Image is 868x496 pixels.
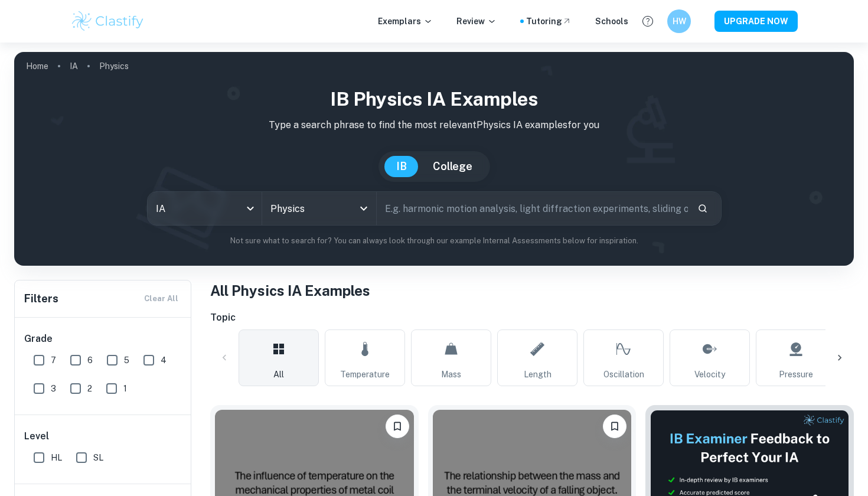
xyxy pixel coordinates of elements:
[24,235,844,247] p: Not sure what to search for? You can always look through our example Internal Assessments below f...
[603,415,626,438] button: Bookmark
[595,15,628,28] a: Schools
[340,368,390,381] span: Temperature
[355,200,372,217] button: Open
[99,60,129,73] p: Physics
[638,11,658,31] button: Help and Feedback
[421,156,484,177] button: College
[51,382,56,395] span: 3
[123,382,127,395] span: 1
[51,451,62,464] span: HL
[24,332,182,346] h6: Grade
[693,198,713,218] button: Search
[694,368,725,381] span: Velocity
[386,415,409,438] button: Bookmark
[70,58,78,74] a: IA
[456,15,497,28] p: Review
[384,156,419,177] button: IB
[70,9,145,33] img: Clastify logo
[161,354,167,367] span: 4
[526,15,572,28] a: Tutoring
[673,15,686,28] h6: HW
[779,368,813,381] span: Pressure
[273,368,284,381] span: All
[377,192,688,225] input: E.g. harmonic motion analysis, light diffraction experiments, sliding objects down a ramp...
[51,354,56,367] span: 7
[24,85,844,113] h1: IB Physics IA examples
[210,280,854,301] h1: All Physics IA Examples
[24,429,182,443] h6: Level
[24,118,844,132] p: Type a search phrase to find the most relevant Physics IA examples for you
[14,52,854,266] img: profile cover
[87,382,92,395] span: 2
[210,311,854,325] h6: Topic
[603,368,644,381] span: Oscillation
[24,291,58,307] h6: Filters
[714,11,798,32] button: UPGRADE NOW
[667,9,691,33] button: HW
[441,368,461,381] span: Mass
[87,354,93,367] span: 6
[524,368,552,381] span: Length
[26,58,48,74] a: Home
[124,354,129,367] span: 5
[378,15,433,28] p: Exemplars
[148,192,262,225] div: IA
[93,451,103,464] span: SL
